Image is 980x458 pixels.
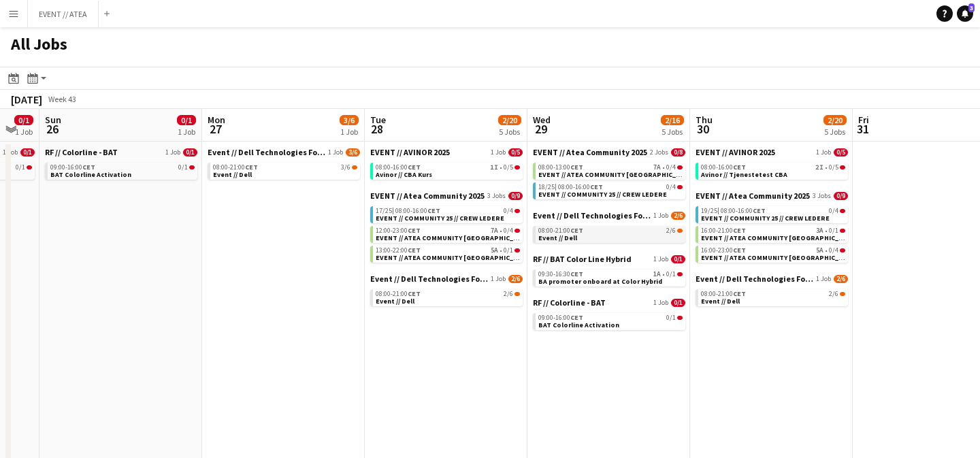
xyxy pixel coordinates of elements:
[538,321,619,329] span: BAT Colorline Activation
[570,313,583,322] span: CET
[701,164,746,171] span: 08:00-16:00
[538,313,683,329] a: 09:00-16:00CET0/1BAT Colorline Activation
[677,165,683,169] span: 0/4
[570,226,583,235] span: CET
[376,214,504,223] span: EVENT // COMMUNITY 25 // CREW LEDERE
[206,121,225,137] span: 27
[408,289,421,298] span: CET
[370,191,523,201] a: EVENT // Atea Community 20253 Jobs0/9
[178,127,195,137] div: 1 Job
[408,226,421,235] span: CET
[376,208,394,214] span: 17/25
[677,272,683,276] span: 0/1
[533,210,651,220] span: Event // Dell Technologies Forum
[178,164,188,171] span: 0/1
[491,148,506,157] span: 1 Job
[957,5,973,22] a: 3
[213,164,258,171] span: 08:00-21:00
[376,206,520,222] a: 17/25|08:00-16:00CET0/4EVENT // COMMUNITY 25 // CREW LEDERE
[45,147,197,157] a: RF // Colorline - BAT1 Job0/1
[538,271,683,278] div: •
[701,247,845,254] div: •
[213,163,357,178] a: 08:00-21:00CET3/6Event // Dell
[696,191,848,201] a: EVENT // Atea Community 20253 Jobs0/9
[45,114,61,126] span: Sun
[376,227,520,234] div: •
[661,127,683,137] div: 5 Jobs
[858,114,869,126] span: Fri
[538,277,662,286] span: BA promoter onboard at Color Hybrid
[733,226,746,235] span: CET
[840,165,845,169] span: 0/5
[504,247,513,254] span: 0/1
[840,248,845,252] span: 0/4
[376,246,520,261] a: 13:00-22:00CET5A•0/1EVENT // ATEA COMMUNITY [GEOGRAPHIC_DATA] // EVENT CREW
[165,148,180,157] span: 1 Job
[538,271,583,278] span: 09:30-16:30
[533,210,685,220] a: Event // Dell Technologies Forum1 Job2/6
[504,208,513,214] span: 0/4
[696,274,848,309] div: Event // Dell Technologies Forum1 Job2/608:00-21:00CET2/6Event // Dell
[340,127,358,137] div: 1 Job
[533,297,606,308] span: RF // Colorline - BAT
[701,297,740,306] span: Event // Dell
[533,114,551,126] span: Wed
[346,148,360,157] span: 3/6
[701,291,746,297] span: 08:00-21:00
[533,210,685,254] div: Event // Dell Technologies Forum1 Job2/608:00-21:00CET2/6Event // Dell
[45,147,118,157] span: RF // Colorline - BAT
[533,254,632,264] span: RF // BAT Color Line Hybrid
[696,147,848,191] div: EVENT // AVINOR 20251 Job0/508:00-16:00CET2I•0/5Avinor // Tjenestetest CBA
[376,289,520,305] a: 08:00-21:00CET2/6Event // Dell
[328,148,343,157] span: 1 Job
[666,164,676,171] span: 0/4
[834,192,848,200] span: 0/9
[499,127,521,137] div: 5 Jobs
[376,247,421,254] span: 13:00-22:00
[376,170,432,179] span: Avinor // CBA Kurs
[696,191,810,201] span: EVENT // Atea Community 2025
[376,291,421,297] span: 08:00-21:00
[514,209,520,213] span: 0/4
[50,164,95,171] span: 09:00-16:00
[245,163,258,171] span: CET
[370,147,450,157] span: EVENT // AVINOR 2025
[701,206,845,222] a: 19/25|08:00-16:00CET0/4EVENT // COMMUNITY 25 // CREW LEDERE
[20,148,35,157] span: 0/1
[816,227,823,234] span: 3A
[538,190,667,199] span: EVENT // COMMUNITY 25 // CREW LEDERE
[45,147,197,182] div: RF // Colorline - BAT1 Job0/109:00-16:00CET0/1BAT Colorline Activation
[590,182,603,191] span: CET
[733,246,746,255] span: CET
[376,164,520,171] div: •
[376,164,421,171] span: 08:00-16:00
[514,292,520,296] span: 2/6
[677,316,683,320] span: 0/1
[408,163,421,171] span: CET
[341,164,350,171] span: 3/6
[183,148,197,157] span: 0/1
[508,192,523,200] span: 0/9
[570,269,583,278] span: CET
[533,147,685,157] a: EVENT // Atea Community 20252 Jobs0/8
[701,164,845,171] div: •
[376,253,581,262] span: EVENT // ATEA COMMUNITY BERGEN // EVENT CREW
[813,192,831,200] span: 3 Jobs
[538,184,557,191] span: 18/25
[533,297,685,308] a: RF // Colorline - BAT1 Job0/1
[538,233,577,242] span: Event // Dell
[487,192,506,200] span: 3 Jobs
[701,170,787,179] span: Avinor // Tjenestetest CBA
[514,229,520,233] span: 0/4
[16,164,25,171] span: 0/1
[50,170,131,179] span: BAT Colorline Activation
[376,226,520,242] a: 12:00-23:00CET7A•0/4EVENT // ATEA COMMUNITY [GEOGRAPHIC_DATA] // EVENT CREW
[208,147,325,157] span: Event // Dell Technologies Forum
[427,206,440,215] span: CET
[370,274,523,309] div: Event // Dell Technologies Forum1 Job2/608:00-21:00CET2/6Event // Dell
[840,209,845,213] span: 0/4
[376,297,414,306] span: Event // Dell
[370,274,523,284] a: Event // Dell Technologies Forum1 Job2/6
[671,299,685,307] span: 0/1
[395,208,440,214] span: 08:00-16:00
